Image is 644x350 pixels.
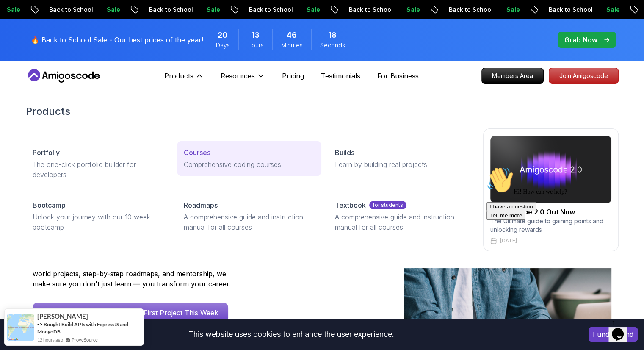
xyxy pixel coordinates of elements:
[42,6,100,14] p: Back to School
[542,6,599,14] p: Back to School
[184,200,218,210] p: Roadmaps
[564,35,597,45] p: Grab Now
[483,128,619,251] a: amigoscode 2.0Amigoscode 2.0 Out NowThe Ultimate guide to gaining points and unlocking rewards[DATE]
[37,336,63,343] span: 12 hours ago
[33,147,60,158] p: Portfolly
[369,201,406,209] p: for students
[377,71,419,81] a: For Business
[335,200,366,210] p: Textbook
[221,71,255,81] p: Resources
[483,163,636,312] iframe: chat widget
[164,71,193,81] p: Products
[335,212,466,232] p: A comprehensive guide and instruction manual for all courses
[164,71,204,88] button: Products
[281,41,303,50] span: Minutes
[321,71,360,81] a: Testimonials
[184,212,315,232] p: A comprehensive guide and instruction manual for all courses
[482,68,543,83] p: Members Area
[33,303,228,323] a: Start Free [DATE] - Build Your First Project This Week
[242,6,299,14] p: Back to School
[442,6,499,14] p: Back to School
[221,71,265,88] button: Resources
[184,147,210,158] p: Courses
[33,212,163,232] p: Unlock your journey with our 10 week bootcamp
[26,141,170,186] a: PortfollyThe one-click portfolio builder for developers
[72,336,98,343] a: ProveSource
[3,48,42,57] button: Tell me more
[6,325,576,344] div: This website uses cookies to enhance the user experience.
[481,68,544,84] a: Members Area
[33,200,66,210] p: Bootcamp
[328,141,473,176] a: BuildsLearn by building real projects
[37,321,128,335] a: Bought Build APIs with ExpressJS and MongoDB
[3,39,53,48] button: I have a question
[3,25,84,32] span: Hi! How can we help?
[216,41,230,50] span: Days
[282,71,304,81] a: Pricing
[251,29,260,41] span: 13 Hours
[26,105,619,118] h2: Products
[7,314,34,341] img: provesource social proof notification image
[37,321,43,328] span: ->
[3,3,156,57] div: 👋Hi! How can we help?I have a questionTell me more
[335,147,354,158] p: Builds
[490,136,611,203] img: amigoscode 2.0
[177,193,321,239] a: RoadmapsA comprehensive guide and instruction manual for all courses
[100,6,127,14] p: Sale
[549,68,618,83] p: Join Amigoscode
[608,316,636,342] iframe: chat widget
[3,3,30,31] img: :wave:
[320,41,345,50] span: Seconds
[287,29,297,41] span: 46 Minutes
[328,29,337,41] span: 18 Seconds
[218,29,228,41] span: 20 Days
[33,248,236,289] p: Amigoscode has helped thousands of developers land roles at Amazon, Starling Bank, Mercado Livre,...
[342,6,399,14] p: Back to School
[599,6,626,14] p: Sale
[589,327,638,342] button: Accept cookies
[328,193,473,239] a: Textbookfor studentsA comprehensive guide and instruction manual for all courses
[142,6,199,14] p: Back to School
[299,6,326,14] p: Sale
[335,159,466,169] p: Learn by building real projects
[184,159,315,169] p: Comprehensive coding courses
[199,6,227,14] p: Sale
[499,6,526,14] p: Sale
[399,6,426,14] p: Sale
[247,41,264,50] span: Hours
[549,68,619,84] a: Join Amigoscode
[26,193,170,239] a: BootcampUnlock your journey with our 10 week bootcamp
[31,35,203,45] p: 🔥 Back to School Sale - Our best prices of the year!
[33,159,163,180] p: The one-click portfolio builder for developers
[37,313,88,320] span: [PERSON_NAME]
[177,141,321,176] a: CoursesComprehensive coding courses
